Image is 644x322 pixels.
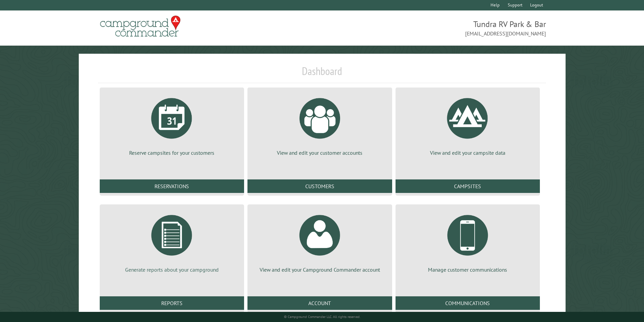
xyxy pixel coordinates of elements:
img: Campground Commander [98,13,183,40]
h1: Dashboard [98,65,546,83]
a: Account [247,296,392,310]
small: © Campground Commander LLC. All rights reserved. [284,315,360,319]
a: Reserve campsites for your customers [108,93,236,156]
a: Reports [100,296,244,310]
a: Reservations [100,179,244,193]
a: Customers [247,179,392,193]
p: View and edit your campsite data [404,149,532,156]
span: Tundra RV Park & Bar [EMAIL_ADDRESS][DOMAIN_NAME] [322,19,546,38]
p: Manage customer communications [404,266,532,273]
p: Generate reports about your campground [108,266,236,273]
p: Reserve campsites for your customers [108,149,236,156]
a: View and edit your campsite data [404,93,532,156]
p: View and edit your customer accounts [256,149,384,156]
a: View and edit your Campground Commander account [256,210,384,273]
p: View and edit your Campground Commander account [256,266,384,273]
a: Generate reports about your campground [108,210,236,273]
a: Communications [396,296,540,310]
a: Manage customer communications [404,210,532,273]
a: View and edit your customer accounts [256,93,384,156]
a: Campsites [396,179,540,193]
